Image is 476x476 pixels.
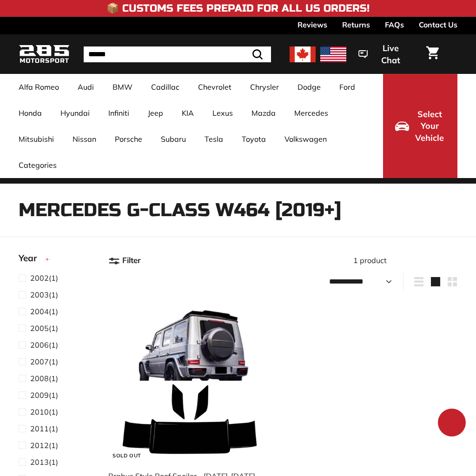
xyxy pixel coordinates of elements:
[30,374,49,383] span: 2008
[30,289,58,300] span: (1)
[30,440,58,451] span: (1)
[242,100,285,126] a: Mazda
[103,74,142,100] a: BMW
[346,37,421,72] button: Live Chat
[435,409,469,439] inbox-online-store-chat: Shopify online store chat
[30,272,58,284] span: (1)
[30,406,58,417] span: (1)
[30,424,49,433] span: 2011
[9,100,51,126] a: Honda
[285,100,337,126] a: Mercedes
[30,307,49,316] span: 2004
[109,450,145,461] div: Sold Out
[84,46,271,62] input: Search
[9,126,63,152] a: Mitsubishi
[342,17,370,33] a: Returns
[19,249,93,272] button: Year
[283,255,457,266] div: 1 product
[68,74,103,100] a: Audi
[195,126,232,152] a: Tesla
[30,373,58,384] span: (1)
[51,100,99,126] a: Hyundai
[63,126,106,152] a: Nissan
[30,340,49,350] span: 2006
[241,74,288,100] a: Chrysler
[385,17,404,33] a: FAQs
[330,74,364,100] a: Ford
[30,324,49,333] span: 2005
[203,100,242,126] a: Lexus
[30,290,49,299] span: 2003
[19,251,44,265] span: Year
[30,356,58,367] span: (1)
[189,74,241,100] a: Chevrolet
[30,423,58,434] span: (1)
[232,126,275,152] a: Toyota
[9,74,68,100] a: Alfa Romeo
[30,457,49,467] span: 2013
[172,100,203,126] a: KIA
[288,74,330,100] a: Dodge
[30,390,49,400] span: 2009
[9,152,66,178] a: Categories
[30,339,58,350] span: (1)
[414,108,445,144] span: Select Your Vehicle
[419,17,457,33] a: Contact Us
[30,441,49,450] span: 2012
[297,17,327,33] a: Reviews
[30,390,58,401] span: (1)
[115,304,271,461] img: mercedes spoiler
[139,100,172,126] a: Jeep
[30,273,49,283] span: 2002
[99,100,139,126] a: Infiniti
[275,126,336,152] a: Volkswagen
[142,74,189,100] a: Cadillac
[30,323,58,334] span: (1)
[383,74,457,178] button: Select Your Vehicle
[106,3,370,14] h4: 📦 Customs Fees Prepaid for All US Orders!
[421,39,444,70] a: Cart
[30,306,58,317] span: (1)
[106,126,152,152] a: Porsche
[19,200,457,220] h1: Mercedes G-Class W464 [2019+]
[19,43,70,65] img: Logo_285_Motorsport_areodynamics_components
[372,42,409,66] span: Live Chat
[30,407,49,416] span: 2010
[30,456,58,468] span: (1)
[30,357,49,366] span: 2007
[108,249,141,272] button: Filter
[152,126,195,152] a: Subaru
